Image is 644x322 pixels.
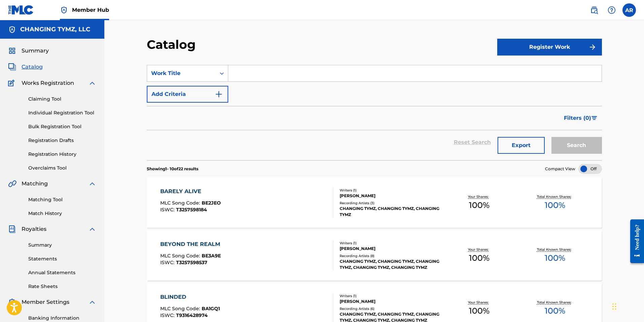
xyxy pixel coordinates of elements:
a: Statements [28,255,96,262]
p: Your Shares: [468,194,490,199]
span: MLC Song Code : [160,200,202,206]
h5: CHANGING TYMZ, LLC [20,26,90,33]
button: Register Work [497,39,602,56]
span: Member Settings [22,298,69,306]
h2: Catalog [147,37,199,52]
div: Work Title [151,69,212,77]
img: Works Registration [8,79,17,87]
span: 100 % [545,199,565,211]
div: Help [605,3,618,17]
span: 100 % [545,305,565,317]
div: CHANGING TYMZ, CHANGING TYMZ, CHANGING TYMZ, CHANGING TYMZ, CHANGING TYMZ [340,258,441,271]
span: 100 % [545,252,565,264]
img: Matching [8,180,16,188]
span: Matching [22,180,48,188]
a: SummarySummary [8,47,49,55]
span: ISWC : [160,259,176,265]
div: [PERSON_NAME] [340,193,441,199]
p: Your Shares: [468,300,490,305]
span: BE3A9E [202,253,221,259]
img: Top Rightsholder [60,6,68,14]
img: expand [88,180,96,188]
div: Recording Artists ( 3 ) [340,201,441,206]
a: Individual Registration Tool [28,109,96,116]
span: Member Hub [72,6,109,14]
span: ISWC : [160,312,176,318]
p: Total Known Shares: [537,247,573,252]
p: Showing 1 - 10 of 22 results [147,166,198,172]
span: MLC Song Code : [160,306,202,312]
div: [PERSON_NAME] [340,246,441,252]
div: Writers ( 1 ) [340,241,441,246]
a: Registration Drafts [28,137,96,144]
span: Works Registration [22,79,74,87]
div: BARELY ALIVE [160,187,221,195]
div: Writers ( 1 ) [340,188,441,193]
a: Rate Sheets [28,283,96,290]
p: Total Known Shares: [537,194,573,199]
form: Search Form [147,65,602,160]
span: BA1GQ1 [202,306,220,312]
div: BEYOND THE REALM [160,240,224,248]
p: Your Shares: [468,247,490,252]
span: Compact View [545,166,575,172]
img: search [590,6,598,14]
div: [PERSON_NAME] [340,298,441,305]
span: 100 % [469,199,489,211]
a: Claiming Tool [28,96,96,103]
a: Bulk Registration Tool [28,123,96,130]
span: 100 % [469,252,489,264]
img: Summary [8,47,16,55]
div: Drag [612,296,616,317]
a: Match History [28,210,96,217]
img: 9d2ae6d4665cec9f34b9.svg [215,90,223,98]
img: f7272a7cc735f4ea7f67.svg [588,43,597,51]
a: Registration History [28,151,96,158]
a: Public Search [587,3,601,17]
div: Recording Artists ( 8 ) [340,253,441,258]
div: User Menu [622,3,636,17]
div: Recording Artists ( 6 ) [340,306,441,311]
a: CatalogCatalog [8,63,43,71]
img: filter [591,116,597,120]
a: Annual Statements [28,269,96,276]
div: CHANGING TYMZ, CHANGING TYMZ, CHANGING TYMZ [340,206,441,218]
span: Summary [22,47,49,55]
img: Royalties [8,225,16,233]
button: Add Criteria [147,86,228,103]
button: Export [498,137,545,154]
iframe: Resource Center [625,214,644,268]
img: expand [88,298,96,306]
p: Total Known Shares: [537,300,573,305]
span: BE2JEO [202,200,221,206]
a: BEYOND THE REALMMLC Song Code:BE3A9EISWC:T3257598537Writers (1)[PERSON_NAME]Recording Artists (8)... [147,230,602,281]
img: help [608,6,616,14]
span: ISWC : [160,207,176,213]
img: expand [88,79,96,87]
a: BARELY ALIVEMLC Song Code:BE2JEOISWC:T3257598184Writers (1)[PERSON_NAME]Recording Artists (3)CHAN... [147,177,602,228]
button: Filters (0) [560,110,602,127]
span: T3257598537 [176,259,207,265]
a: Banking Information [28,315,96,322]
span: 100 % [469,305,489,317]
span: T3257598184 [176,207,207,213]
span: MLC Song Code : [160,253,202,259]
img: Catalog [8,63,16,71]
img: Member Settings [8,298,16,306]
img: Accounts [8,26,16,34]
span: T9316428974 [176,312,208,318]
img: expand [88,225,96,233]
a: Overclaims Tool [28,165,96,172]
span: Royalties [22,225,46,233]
span: Filters ( 0 ) [564,114,591,122]
a: Summary [28,242,96,249]
a: Matching Tool [28,196,96,203]
span: Catalog [22,63,43,71]
div: Writers ( 1 ) [340,293,441,298]
div: BLINDED [160,293,220,301]
img: MLC Logo [8,5,34,15]
iframe: Chat Widget [610,290,644,322]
